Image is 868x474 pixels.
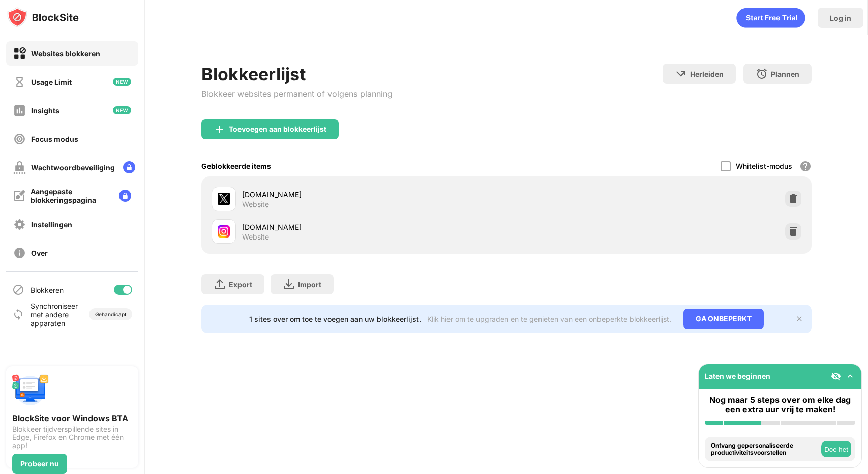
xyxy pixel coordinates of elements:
img: focus-off.svg [13,133,26,145]
div: Blokkeer tijdverspillende sites in Edge, Firefox en Chrome met één app! [12,425,132,450]
div: Nog maar 5 steps over om elke dag een extra uur vrij te maken! [705,395,855,414]
div: Gehandicapt [95,311,126,317]
div: Over [31,249,48,257]
div: Klik hier om te upgraden en te genieten van een onbeperkte blokkeerlijst. [427,315,671,323]
div: Ontvang gepersonaliseerde productiviteitsvoorstellen [711,442,819,457]
img: new-icon.svg [113,106,131,114]
div: Instellingen [31,220,72,229]
img: password-protection-off.svg [13,161,26,174]
img: blocking-icon.svg [12,284,24,296]
img: logo-blocksite.svg [7,7,79,27]
img: new-icon.svg [113,78,131,86]
img: favicons [218,193,230,205]
img: about-off.svg [13,247,26,259]
img: lock-menu.svg [119,190,131,202]
div: Synchroniseer met andere apparaten [31,302,83,328]
div: [DOMAIN_NAME] [242,222,506,232]
div: Website [242,200,269,209]
div: Laten we beginnen [705,372,770,380]
div: [DOMAIN_NAME] [242,189,506,200]
div: Focus modus [31,135,78,143]
div: Blokkeerlijst [201,64,393,84]
div: Geblokkeerde items [201,162,271,170]
div: Insights [31,106,59,115]
button: Doe het [821,441,851,457]
div: BlockSite voor Windows BTA [12,413,132,423]
div: Export [229,280,252,289]
div: Plannen [771,70,799,78]
div: 1 sites over om toe te voegen aan uw blokkeerlijst. [249,315,421,323]
div: Blokkeren [31,286,64,294]
img: insights-off.svg [13,104,26,117]
img: eye-not-visible.svg [831,371,841,381]
div: GA ONBEPERKT [683,309,764,329]
div: Blokkeer websites permanent of volgens planning [201,88,393,99]
img: push-desktop.svg [12,372,49,409]
img: block-on.svg [13,47,26,60]
div: Websites blokkeren [31,49,100,58]
img: omni-setup-toggle.svg [845,371,855,381]
img: favicons [218,225,230,238]
div: Aangepaste blokkeringspagina [31,187,111,204]
img: lock-menu.svg [123,161,135,173]
div: Whitelist-modus [736,162,792,170]
img: time-usage-off.svg [13,76,26,88]
div: Website [242,232,269,242]
img: sync-icon.svg [12,308,24,320]
div: Usage Limit [31,78,72,86]
div: Toevoegen aan blokkeerlijst [229,125,326,133]
div: Herleiden [690,70,724,78]
div: Probeer nu [20,460,59,468]
img: settings-off.svg [13,218,26,231]
div: Log in [830,14,851,22]
img: x-button.svg [795,315,803,323]
img: customize-block-page-off.svg [13,190,25,202]
div: Wachtwoordbeveiliging [31,163,115,172]
div: animation [736,8,805,28]
div: Import [298,280,321,289]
